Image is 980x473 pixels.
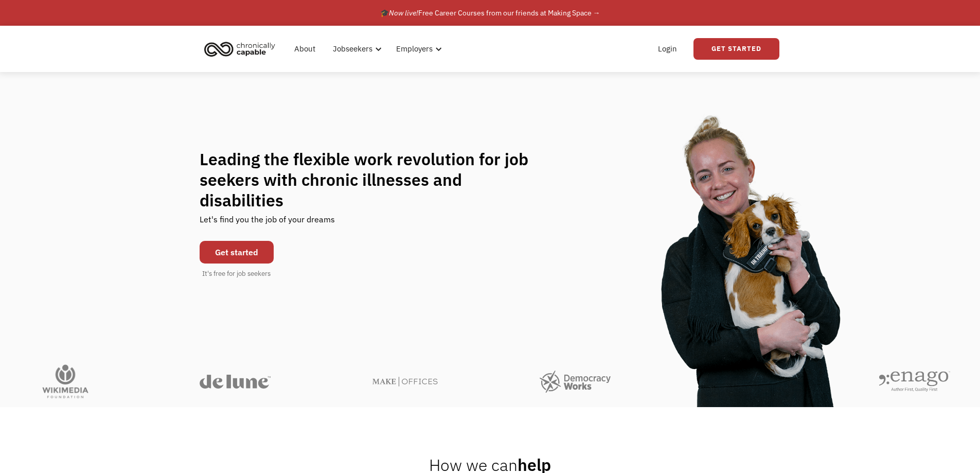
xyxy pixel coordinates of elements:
div: Let's find you the job of your dreams [200,211,335,236]
a: About [288,32,322,65]
img: Chronically Capable logo [201,38,278,60]
h1: Leading the flexible work revolution for job seekers with chronic illnesses and disabilities [200,149,548,211]
div: Jobseekers [333,43,372,55]
a: Login [652,32,683,65]
a: Get started [200,241,274,264]
a: Get Started [693,38,779,60]
em: Now live! [389,8,418,17]
div: Employers [396,43,433,55]
div: 🎓 Free Career Courses from our friends at Making Space → [380,7,600,19]
div: It's free for job seekers [202,269,271,279]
